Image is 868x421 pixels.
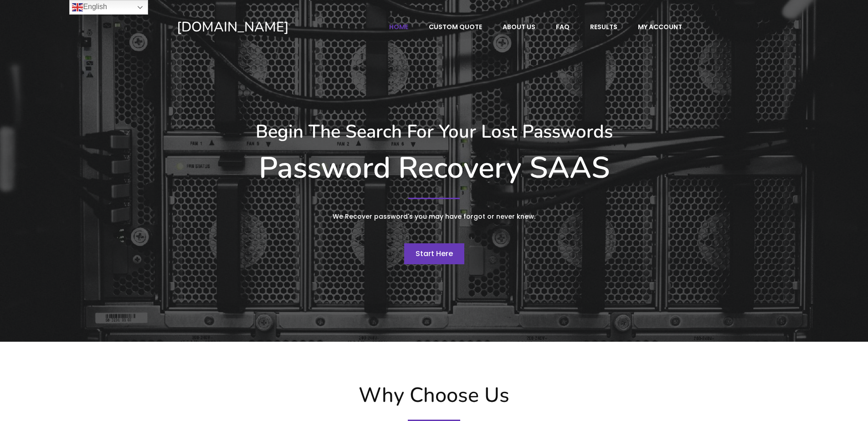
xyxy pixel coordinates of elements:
a: [DOMAIN_NAME] [177,18,351,36]
span: Results [590,23,617,31]
a: Start Here [404,243,464,264]
h3: Begin The Search For Your Lost Passwords [177,121,692,143]
a: Home [380,18,418,36]
span: My account [638,23,682,31]
a: Results [580,18,627,36]
span: FAQ [556,23,570,31]
h1: Password Recovery SAAS [177,150,692,186]
p: We Recover password's you may have forgot or never knew. [263,211,605,222]
a: About Us [493,18,545,36]
a: Custom Quote [419,18,492,36]
span: Custom Quote [429,23,482,31]
span: About Us [503,23,535,31]
a: FAQ [546,18,579,36]
span: Start Here [416,248,453,259]
img: en [72,2,83,13]
span: Home [389,23,408,31]
a: My account [628,18,692,36]
h2: Why Choose Us [172,383,696,408]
